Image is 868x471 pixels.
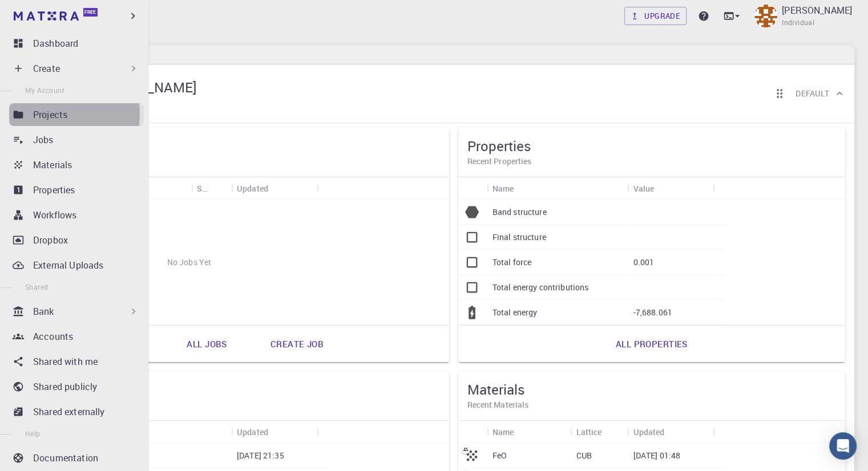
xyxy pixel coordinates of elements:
p: Projects [33,108,67,121]
div: Name [90,421,231,443]
h5: Properties [467,137,837,155]
p: [PERSON_NAME] [782,3,852,17]
a: Accounts [9,325,144,348]
div: Open Intercom Messenger [829,432,857,460]
button: Sort [207,179,225,197]
a: Projects [9,103,144,126]
p: Materials [33,158,72,172]
a: Dropbox [9,229,144,251]
h6: Recent Jobs [71,155,440,168]
p: Shared externally [33,405,105,419]
button: Sort [514,179,532,197]
img: logo [14,11,79,21]
p: Dashboard [33,36,78,50]
p: Properties [33,183,75,197]
div: Value [633,177,654,200]
a: Shared externally [9,400,144,423]
div: Updated [237,421,268,443]
button: Sort [514,423,532,441]
span: Shared [25,282,48,291]
div: Bank [9,300,144,323]
a: Upgrade [624,7,687,25]
h6: Recent Materials [467,399,837,411]
h5: Jobs [71,137,440,155]
p: Band structure [492,206,547,218]
a: Jobs [9,128,144,151]
div: Icon [458,421,487,443]
div: Name [487,177,628,200]
div: Create [9,57,144,80]
img: Brian Burcham [754,5,777,27]
h5: Materials [467,380,837,399]
p: Dropbox [33,233,68,247]
span: Support [23,8,64,18]
p: CUB [576,450,591,461]
div: Updated [231,421,317,443]
p: Total energy contributions [492,282,589,293]
button: Sort [654,179,672,197]
div: Updated [627,421,713,443]
p: Workflows [33,208,76,222]
a: Shared publicly [9,375,144,398]
a: Documentation [9,446,144,469]
h6: Recent Workflows [71,399,440,411]
button: Sort [664,423,683,441]
p: [DATE] 01:48 [633,450,680,461]
div: Brian Burcham[PERSON_NAME]IndividualReorder cardsDefault [53,64,854,123]
a: Shared with me [9,350,144,373]
a: Materials [9,153,144,176]
a: All properties [603,330,700,358]
div: Lattice [570,421,627,443]
div: Updated [237,177,268,200]
p: Jobs [33,133,54,147]
button: Reorder cards [768,82,791,105]
button: Sort [268,179,286,197]
div: Name [492,421,514,443]
div: Name [492,177,514,200]
a: Workflows [9,204,144,226]
div: Status [197,177,207,200]
button: Sort [601,423,620,441]
span: My Account [25,86,64,95]
div: Status [191,177,231,200]
p: Create [33,62,60,75]
button: Sort [268,423,286,441]
a: All jobs [174,330,239,358]
p: FeO [492,450,507,461]
h6: Default [796,87,829,100]
a: Dashboard [9,32,144,55]
span: Help [25,429,41,438]
p: Accounts [33,330,73,343]
div: Lattice [576,421,601,443]
p: -7,688.061 [633,307,672,318]
div: Updated [633,421,664,443]
a: External Uploads [9,254,144,277]
p: 0.001 [633,257,654,268]
p: External Uploads [33,258,103,272]
p: Total force [492,257,532,268]
span: Individual [782,17,814,29]
p: Bank [33,304,54,318]
p: [DATE] 21:35 [237,450,284,461]
div: Value [627,177,713,200]
div: Icon [458,177,487,200]
div: Name [90,177,191,200]
p: Final structure [492,232,546,243]
p: Shared with me [33,355,98,368]
p: Total energy [492,307,538,318]
p: Shared publicly [33,380,97,393]
h6: Recent Properties [467,155,837,168]
a: Create job [258,330,336,358]
div: Updated [231,177,317,200]
div: No Jobs Yet [62,200,317,325]
p: Documentation [33,451,98,465]
div: Name [487,421,571,443]
h5: Workflows [71,380,440,399]
a: Properties [9,178,144,201]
